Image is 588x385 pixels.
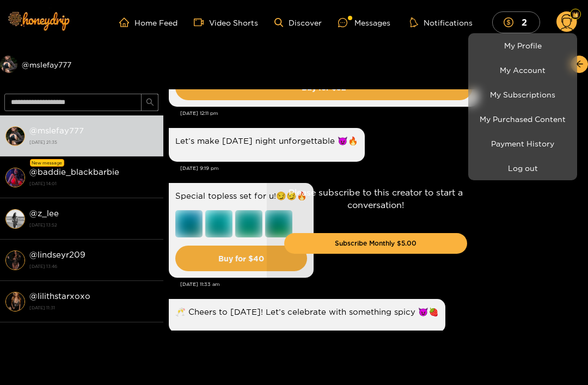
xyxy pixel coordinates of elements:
[471,60,574,80] a: My Account
[471,158,574,178] button: Log out
[471,36,574,55] a: My Profile
[471,85,574,104] a: My Subscriptions
[471,109,574,129] a: My Purchased Content
[471,134,574,153] a: Payment History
